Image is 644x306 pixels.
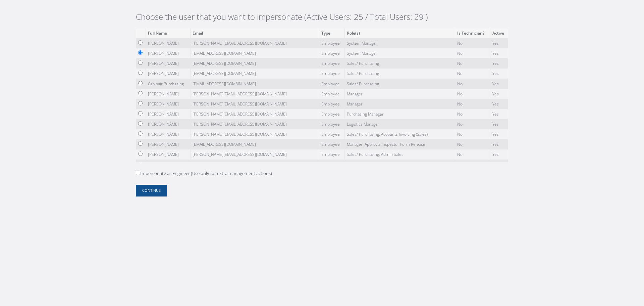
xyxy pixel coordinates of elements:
td: No [455,149,490,160]
input: Impersonate as Engineer (Use only for extra management actions) [136,171,140,175]
td: Yes [490,149,508,160]
td: Yes [490,129,508,139]
td: [PERSON_NAME] [146,129,190,139]
td: Sales/ Purchasing, Admin Sales [344,149,455,160]
td: No [455,129,490,139]
td: [PERSON_NAME] [146,99,190,109]
td: Yes [490,89,508,99]
td: [PERSON_NAME][EMAIL_ADDRESS][DOMAIN_NAME] [191,109,319,119]
td: [PERSON_NAME][EMAIL_ADDRESS][DOMAIN_NAME] [191,119,319,129]
td: [EMAIL_ADDRESS][DOMAIN_NAME] [191,58,319,69]
td: Employee [319,119,345,129]
td: Sales/ Purchasing [344,79,455,89]
td: Yes [490,119,508,129]
td: [EMAIL_ADDRESS][DOMAIN_NAME] [191,160,319,170]
td: [PERSON_NAME] [146,69,190,79]
td: Employee [319,129,345,139]
td: No [455,109,490,119]
td: Yes [490,99,508,109]
td: Manager, Approval Inspector Form Release [344,139,455,149]
td: No [455,89,490,99]
td: No [455,139,490,149]
td: Yes [490,69,508,79]
td: [PERSON_NAME][EMAIL_ADDRESS][DOMAIN_NAME] [191,149,319,160]
td: No [455,79,490,89]
td: Employee [319,160,345,170]
td: [EMAIL_ADDRESS][DOMAIN_NAME] [191,48,319,58]
td: Yes [490,139,508,149]
td: [PERSON_NAME] [146,109,190,119]
td: Yes [490,38,508,48]
td: [EMAIL_ADDRESS][DOMAIN_NAME] [191,79,319,89]
td: [PERSON_NAME] [146,38,190,48]
h2: Choose the user that you want to impersonate (Active Users: 25 / Total Users: 29 ) [136,12,508,22]
td: [PERSON_NAME] [146,160,190,170]
label: Impersonate as Engineer (Use only for extra management actions) [136,170,272,177]
td: Manager [344,99,455,109]
td: No [455,48,490,58]
td: No [455,99,490,109]
td: [PERSON_NAME][EMAIL_ADDRESS][DOMAIN_NAME] [191,89,319,99]
td: [PERSON_NAME] [146,119,190,129]
td: Purchasing Manager [344,109,455,119]
th: Is Technician? [455,28,490,38]
td: Employee [319,99,345,109]
td: [PERSON_NAME][EMAIL_ADDRESS][DOMAIN_NAME] [191,129,319,139]
td: [PERSON_NAME][EMAIL_ADDRESS][DOMAIN_NAME] [191,99,319,109]
td: [PERSON_NAME] [146,139,190,149]
th: Email [191,28,319,38]
td: [PERSON_NAME] [146,89,190,99]
td: Sales/ Purchasing [344,160,455,170]
td: System Manager [344,48,455,58]
td: Manager [344,89,455,99]
td: No [455,119,490,129]
th: Type [319,28,345,38]
td: Yes [490,109,508,119]
td: No [455,58,490,69]
th: Active [490,28,508,38]
button: Continue [136,185,167,196]
td: Employee [319,109,345,119]
td: [EMAIL_ADDRESS][DOMAIN_NAME] [191,139,319,149]
td: Employee [319,58,345,69]
td: [EMAIL_ADDRESS][DOMAIN_NAME] [191,69,319,79]
td: Employee [319,48,345,58]
td: No [455,160,490,170]
th: Role(s) [344,28,455,38]
th: Full Name [146,28,190,38]
td: Employee [319,149,345,160]
td: [PERSON_NAME] [146,149,190,160]
td: Sales/ Purchasing, Accounts Invoicing (Sales) [344,129,455,139]
td: No [455,38,490,48]
td: Yes [490,79,508,89]
td: Cabinair Purchasing [146,79,190,89]
td: Sales/ Purchasing [344,58,455,69]
td: Sales/ Purchasing [344,69,455,79]
td: [PERSON_NAME] [146,48,190,58]
td: No [455,69,490,79]
td: Employee [319,79,345,89]
td: Employee [319,139,345,149]
td: Employee [319,69,345,79]
td: [PERSON_NAME] [146,58,190,69]
td: Yes [490,58,508,69]
td: System Manager [344,38,455,48]
td: Logistics Manager [344,119,455,129]
td: Employee [319,38,345,48]
td: Yes [490,160,508,170]
td: Yes [490,48,508,58]
td: Employee [319,89,345,99]
td: [PERSON_NAME][EMAIL_ADDRESS][DOMAIN_NAME] [191,38,319,48]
